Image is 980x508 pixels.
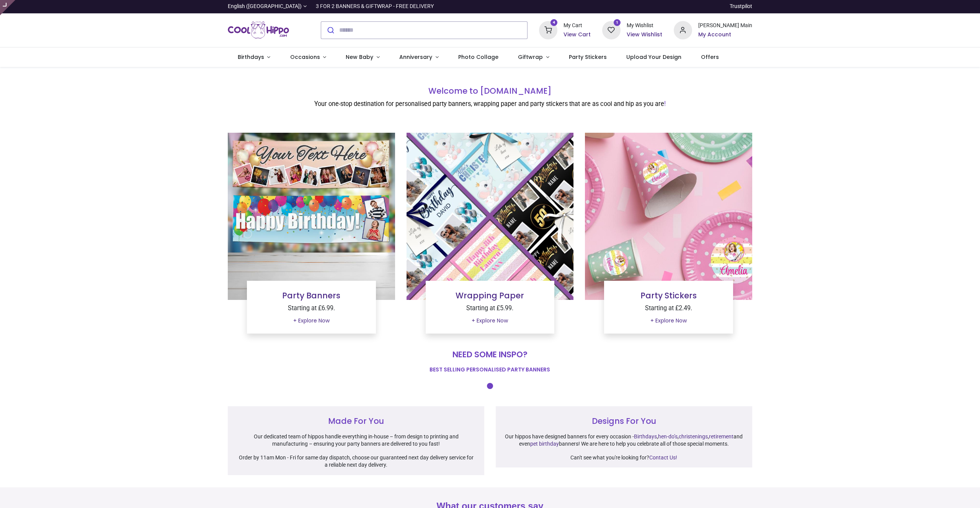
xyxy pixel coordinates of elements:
div: [PERSON_NAME] Main [698,22,752,29]
a: hen-do’s [658,433,678,440]
p: Starting at £6.99. [253,304,370,313]
div: My Wishlist [627,22,662,29]
a: christenings [679,433,708,440]
span: Offers [701,53,719,61]
span: Birthdays [238,53,264,61]
div: My Cart [563,22,591,29]
p: Our hippos have designed banners for every occasion - , , , and even banners! We are here to help... [505,433,743,448]
a: Giftwrap [508,47,559,67]
a: View Wishlist [627,31,662,39]
p: Starting at £2.49. [610,304,727,313]
span: Photo Collage [458,53,498,61]
a: Party Banners [282,290,340,301]
span: New Baby [346,53,373,61]
p: Starting at £5.99. [432,304,549,313]
a: Trustpilot [730,3,752,10]
button: Submit [321,22,339,39]
div: 3 FOR 2 BANNERS & GIFTWRAP - FREE DELIVERY [316,3,434,10]
a: 1 [602,26,621,33]
span: Upload Your Design [626,53,681,61]
a: Logo of Cool Hippo [228,20,289,41]
font: Your one-stop destination for personalised party banners, wrapping paper and party stickers that ... [314,100,664,107]
a: New Baby [336,47,390,67]
h4: Designs For You [505,415,743,427]
a: + Explore Now [645,314,692,327]
a: Birthdays [228,47,280,67]
h4: Need some inspo? [228,349,752,360]
span: Party Stickers [569,53,607,61]
a: My Account [698,31,752,39]
font: ! [664,100,666,107]
a: Wrapping Paper [456,290,524,301]
p: Order by 11am Mon - Fri for same day dispatch, choose our guaranteed next day delivery service fo... [237,454,475,469]
font: Welcome to [DOMAIN_NAME] [428,85,552,96]
a: English ([GEOGRAPHIC_DATA]) [228,3,307,10]
img: Cool Hippo [228,20,289,41]
span: Anniversary [399,53,432,61]
a: 4 [539,26,557,33]
span: Occasions [290,53,320,61]
a: View Cart [563,31,591,39]
a: + Explore Now [288,314,335,327]
a: Occasions [280,47,336,67]
a: retirement [709,433,733,440]
sup: 1 [614,19,621,26]
sup: 4 [550,19,558,26]
a: Birthdays [634,433,657,440]
a: Anniversary [389,47,448,67]
a: pet birthday [530,441,559,447]
p: Can't see what you're looking for? [505,454,743,462]
span: Giftwrap [518,53,543,61]
a: Party Stickers [640,290,697,301]
a: + Explore Now [467,314,513,327]
h4: Made For You [237,415,475,427]
a: Contact Us! [649,454,677,461]
font: best selling personalised party banners [430,366,550,373]
p: Our dedicated team of hippos handle everything in-house – from design to printing and manufacturi... [237,433,475,448]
